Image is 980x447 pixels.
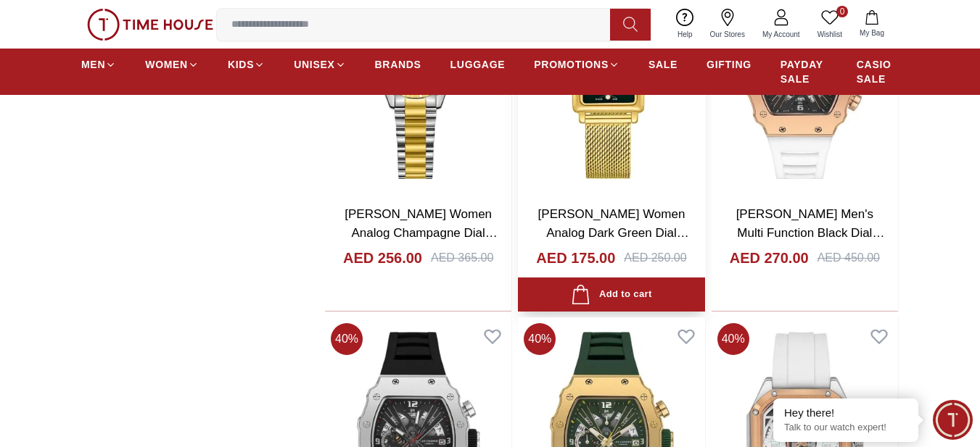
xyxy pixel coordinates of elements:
[836,6,848,17] span: 0
[294,57,334,72] span: UNISEX
[669,6,701,43] a: Help
[624,249,686,267] div: AED 250.00
[345,207,498,258] a: [PERSON_NAME] Women Analog Champagne Dial Watch - LC08126.210
[736,207,885,258] a: [PERSON_NAME] Men's Multi Function Black Dial Watch - LC08062.563
[534,57,609,72] span: PROMOTIONS
[857,57,899,86] span: CASIO SALE
[81,57,105,72] span: MEN
[331,323,363,355] span: 40 %
[707,51,752,78] a: GIFTING
[571,285,651,304] div: Add to cart
[854,28,890,38] span: My Bag
[781,57,828,86] span: PAYDAY SALE
[518,277,704,312] button: Add to cart
[784,422,907,434] p: Talk to our watch expert!
[757,29,806,40] span: My Account
[538,207,689,258] a: [PERSON_NAME] Women Analog Dark Green Dial Watch - LC08076.170
[145,57,188,72] span: WOMEN
[784,406,907,420] div: Hey there!
[648,57,678,72] span: SALE
[704,29,751,40] span: Our Stores
[228,51,265,78] a: KIDS
[450,51,506,78] a: LUGGAGE
[701,6,754,43] a: Our Stores
[450,57,506,72] span: LUGGAGE
[343,248,422,268] h4: AED 256.00
[809,6,851,43] a: 0Wishlist
[375,57,421,72] span: BRANDS
[857,51,899,92] a: CASIO SALE
[781,51,828,92] a: PAYDAY SALE
[672,29,699,40] span: Help
[648,51,678,78] a: SALE
[534,51,619,78] a: PROMOTIONS
[294,51,345,78] a: UNISEX
[81,51,116,78] a: MEN
[87,9,213,41] img: ...
[228,57,254,72] span: KIDS
[536,248,615,268] h4: AED 175.00
[818,249,880,267] div: AED 450.00
[375,51,421,78] a: BRANDS
[524,323,556,355] span: 40 %
[730,248,809,268] h4: AED 270.00
[707,57,752,72] span: GIFTING
[812,29,848,40] span: Wishlist
[431,249,493,267] div: AED 365.00
[717,323,749,355] span: 40 %
[933,400,973,440] div: Chat Widget
[145,51,199,78] a: WOMEN
[851,7,893,41] button: My Bag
